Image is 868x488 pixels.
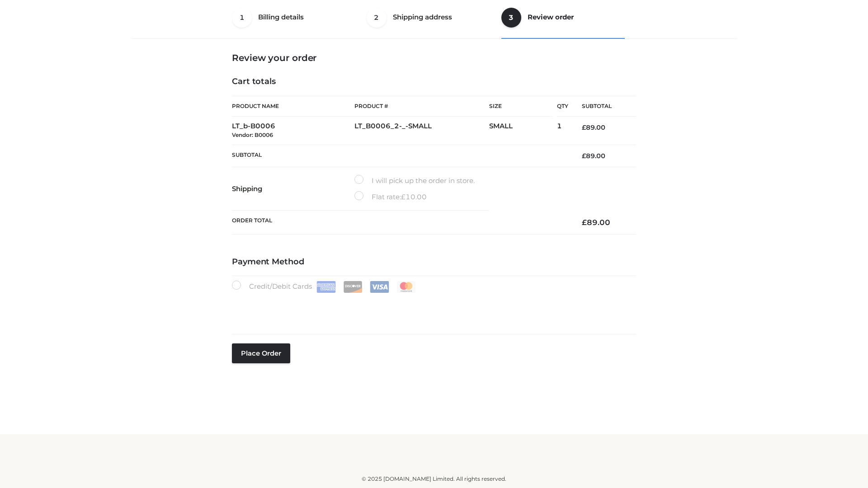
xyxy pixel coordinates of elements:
h3: Review your order [232,52,636,63]
td: 1 [557,117,568,145]
td: SMALL [489,117,557,145]
th: Subtotal [232,145,568,167]
th: Subtotal [568,96,636,117]
label: Flat rate: [354,191,427,203]
bdi: 89.00 [582,218,610,227]
th: Qty [557,96,568,117]
th: Size [489,96,552,117]
td: LT_b-B0006 [232,117,354,145]
img: Mastercard [396,281,416,293]
iframe: Secure payment input frame [230,291,634,324]
img: Visa [370,281,389,293]
h4: Payment Method [232,257,636,267]
td: LT_B0006_2-_-SMALL [354,117,489,145]
th: Shipping [232,167,354,211]
label: I will pick up the order in store. [354,175,475,187]
img: Amex [316,281,336,293]
h4: Cart totals [232,77,636,87]
div: © 2025 [DOMAIN_NAME] Limited. All rights reserved. [134,474,734,483]
button: Place order [232,343,290,363]
img: Discover [343,281,363,293]
span: £ [401,192,406,201]
span: £ [582,218,587,227]
label: Credit/Debit Cards [232,281,417,293]
small: Vendor: B0006 [232,131,273,138]
th: Product Name [232,96,354,117]
span: £ [582,123,586,131]
th: Order Total [232,211,568,235]
bdi: 10.00 [401,192,427,201]
bdi: 89.00 [582,123,605,131]
bdi: 89.00 [582,152,605,160]
th: Product # [354,96,489,117]
span: £ [582,152,586,160]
